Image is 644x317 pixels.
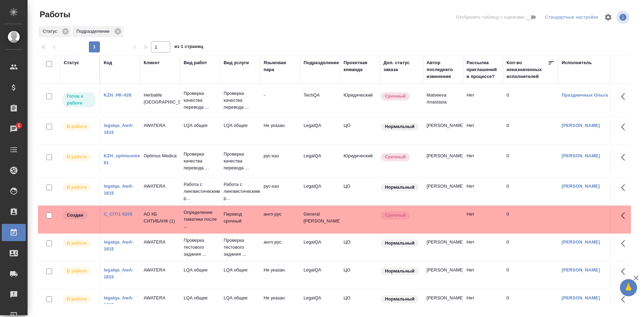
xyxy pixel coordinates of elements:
[463,235,503,259] td: Нет
[623,280,634,295] span: 🙏
[300,263,340,287] td: LegalQA
[562,123,600,128] a: [PERSON_NAME]
[463,263,503,287] td: Нет
[300,179,340,204] td: LegalQA
[260,179,300,204] td: рус-каз
[38,9,70,20] span: Работы
[562,239,600,245] a: [PERSON_NAME]
[463,149,503,173] td: Нет
[300,119,340,143] td: LegalQA
[39,26,71,37] div: Статус
[562,184,600,189] a: [PERSON_NAME]
[264,59,297,73] div: Языковая пара
[562,267,600,273] a: [PERSON_NAME]
[300,88,340,112] td: TechQA
[340,179,380,204] td: ЦО
[104,211,132,217] a: C_CITI1-5206
[224,181,257,202] p: Работа с лингвистическими р...
[503,235,558,259] td: 0
[260,291,300,315] td: Не указан
[13,122,24,129] span: 1
[67,184,87,191] p: В работе
[456,14,524,21] span: Отобразить таблицу с оценками
[423,149,463,173] td: [PERSON_NAME]
[260,119,300,143] td: Не указан
[260,88,300,112] td: -
[340,263,380,287] td: ЦО
[62,183,96,192] div: Исполнитель выполняет работу
[184,237,217,258] p: Проверка тестового задания ...
[340,119,380,143] td: ЦО
[385,184,415,191] p: Нормальный
[2,120,26,138] a: 1
[503,207,558,231] td: 0
[76,28,112,35] p: Подразделение
[184,122,217,129] p: LQA общее
[184,181,217,202] p: Работа с лингвистическими р...
[600,9,616,26] span: Настроить таблицу
[184,151,217,171] p: Проверка качества перевода ...
[385,123,415,130] p: Нормальный
[144,239,177,246] p: AWATERA
[224,90,257,111] p: Проверка качества перевода ...
[562,92,608,98] a: Праздничных Ольга
[184,209,217,230] p: Определение тематики после ...
[463,88,503,112] td: Нет
[144,267,177,274] p: AWATERA
[463,179,503,204] td: Нет
[144,152,177,159] p: Optimus Medica
[184,90,217,111] p: Проверка качества перевода ...
[503,291,558,315] td: 0
[67,212,83,219] p: Создан
[67,240,87,247] p: В работе
[43,28,60,35] p: Статус
[463,207,503,231] td: Нет
[224,211,257,225] p: Перевод срочный
[104,92,131,98] a: KZH_HK-428
[463,119,503,143] td: Нет
[104,295,134,307] a: legalqa_AwA-1815
[304,59,339,66] div: Подразделение
[104,153,151,165] a: KZH_optimusmedica-61
[67,123,87,130] p: В работе
[72,26,123,37] div: Подразделение
[385,240,415,247] p: Нормальный
[260,207,300,231] td: англ-рус
[144,92,177,106] p: Herbalife [GEOGRAPHIC_DATA]
[507,59,548,80] div: Кол-во неназначенных исполнителей
[260,263,300,287] td: Не указан
[104,59,112,66] div: Код
[340,149,380,173] td: Юридический
[300,149,340,173] td: LegalQA
[67,296,87,303] p: В работе
[300,291,340,315] td: LegalQA
[467,59,500,80] div: Рассылка приглашений в процессе?
[344,59,377,73] div: Проектная команда
[62,295,96,304] div: Исполнитель выполняет работу
[260,149,300,173] td: рус-каз
[260,235,300,259] td: англ-рус
[340,235,380,259] td: ЦО
[224,59,249,66] div: Вид услуги
[64,59,79,66] div: Статус
[503,149,558,173] td: 0
[224,237,257,258] p: Проверка тестового задания ...
[67,153,87,160] p: В работе
[104,184,134,196] a: legalqa_AwA-1815
[62,239,96,248] div: Исполнитель выполняет работу
[385,212,406,219] p: Срочный
[144,122,177,129] p: AWATERA
[224,295,257,301] p: LQA общее
[62,152,96,162] div: Исполнитель выполняет работу
[562,59,592,66] div: Исполнитель
[340,88,380,112] td: Юридический
[617,291,633,308] button: Здесь прячутся важные кнопки
[144,59,160,66] div: Клиент
[617,235,633,252] button: Здесь прячутся важные кнопки
[340,291,380,315] td: ЦО
[562,295,600,300] a: [PERSON_NAME]
[423,263,463,287] td: [PERSON_NAME]
[503,263,558,287] td: 0
[562,153,600,158] a: [PERSON_NAME]
[617,119,633,135] button: Здесь прячутся важные кнопки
